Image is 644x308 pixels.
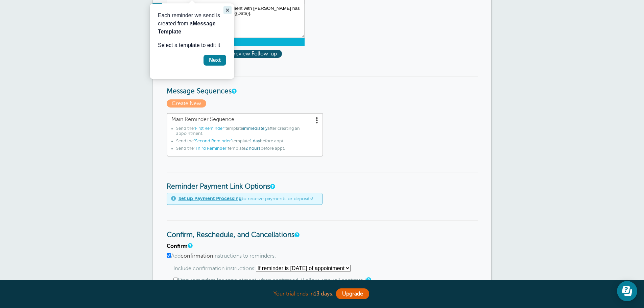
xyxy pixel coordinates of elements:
[225,50,282,58] span: Preview Follow-up
[250,139,260,143] span: 1 day
[176,146,318,153] li: Send the template before appt.
[336,288,369,299] a: Upgrade
[294,233,299,237] a: These settings apply to all templates. (They are not per-template settings). You can change the l...
[314,291,332,297] a: 13 days
[194,146,228,151] span: "Third Reminder"
[150,3,234,79] iframe: tooltip
[243,126,267,131] span: immediately
[225,51,284,57] a: Preview Follow-up
[171,116,318,123] span: Main Reminder Sequence
[167,253,478,259] label: Add instructions to reminders.
[245,146,261,151] span: 2 hours
[173,265,478,272] p: Include confirmation instructions:
[167,4,305,38] textarea: Hi {{First Name}}, your appointment with [PERSON_NAME] has been scheduled for {{Time}} on {{Date}}.
[178,196,242,201] a: Set up Payment Processing
[167,76,478,96] h3: Message Sequences
[194,139,232,143] span: "Second Reminder"
[167,243,478,250] h4: Confirm
[176,126,318,139] li: Send the template after creating an appointment.
[167,113,323,157] a: Main Reminder Sequence Send the"First Reminder"templateimmediatelyafter creating an appointment.S...
[167,100,208,106] a: Create New
[194,126,225,131] span: "First Reminder"
[188,243,192,248] a: A note will be added to SMS reminders that replying "C" will confirm the appointment. For email r...
[366,278,370,282] a: If you use two or more reminders, and a customer confirms an appointment after the first reminder...
[173,278,178,282] input: Stop reminders for appointment when confirmed. (Follow-ups will continue.)
[181,253,213,259] b: confirmation
[178,196,313,202] span: to receive payments or deposits!
[167,38,305,46] span: 97/320 characters
[232,89,236,93] a: Message Sequences allow you to setup multiple reminder schedules that can use different Message T...
[167,172,478,191] h3: Reminder Payment Link Options
[153,287,491,301] div: Your trial ends in .
[167,253,171,258] input: Addconfirmationinstructions to reminders.
[617,281,637,301] iframe: Resource center
[270,184,274,189] a: These settings apply to all templates. Automatically add a payment link to your reminders if an a...
[167,220,478,239] h3: Confirm, Reschedule, and Cancellations
[167,99,206,108] span: Create New
[176,139,318,146] li: Send the template before appt.
[173,277,478,284] label: Stop reminders for appointment when confirmed. (Follow-ups will continue.)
